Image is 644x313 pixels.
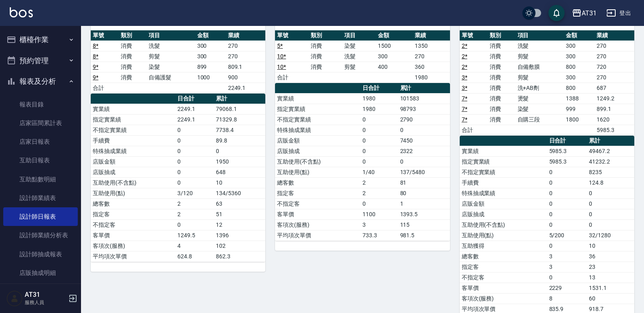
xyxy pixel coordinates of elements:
[360,177,398,188] td: 2
[3,95,78,114] a: 報表目錄
[147,72,195,83] td: 自備護髮
[460,272,547,283] td: 不指定客
[460,283,547,293] td: 客單價
[214,146,265,156] td: 0
[275,146,360,156] td: 店販抽成
[175,114,214,125] td: 2249.1
[564,93,595,104] td: 1388
[360,167,398,177] td: 1/40
[413,72,450,83] td: 1980
[398,93,450,104] td: 101583
[360,135,398,146] td: 0
[175,219,214,230] td: 0
[587,293,634,304] td: 60
[3,245,78,264] a: 設計師抽成報表
[564,62,595,72] td: 800
[413,62,450,72] td: 360
[460,156,547,167] td: 指定實業績
[595,40,634,51] td: 270
[460,241,547,251] td: 互助獲得
[488,93,516,104] td: 消費
[398,104,450,114] td: 98793
[195,72,226,83] td: 1000
[587,230,634,241] td: 32/1280
[91,156,175,167] td: 店販金額
[226,40,266,51] td: 270
[275,156,360,167] td: 互助使用(不含點)
[3,132,78,151] a: 店家日報表
[275,114,360,125] td: 不指定實業績
[595,62,634,72] td: 720
[460,188,547,198] td: 特殊抽成業績
[376,51,413,62] td: 300
[360,93,398,104] td: 1980
[460,125,488,135] td: 合計
[564,30,595,41] th: 金額
[91,188,175,198] td: 互助使用(點)
[214,125,265,135] td: 7738.4
[547,241,587,251] td: 0
[275,230,360,241] td: 平均項次單價
[214,167,265,177] td: 648
[360,209,398,219] td: 1100
[214,198,265,209] td: 63
[91,209,175,219] td: 指定客
[275,30,309,41] th: 單號
[91,146,175,156] td: 特殊抽成業績
[460,167,547,177] td: 不指定實業績
[360,230,398,241] td: 733.3
[175,94,214,104] th: 日合計
[342,62,376,72] td: 剪髮
[398,230,450,241] td: 981.5
[91,135,175,146] td: 手續費
[175,135,214,146] td: 0
[547,272,587,283] td: 0
[275,104,360,114] td: 指定實業績
[460,30,634,136] table: a dense table
[376,40,413,51] td: 1500
[3,50,78,71] button: 預約管理
[413,51,450,62] td: 270
[516,62,564,72] td: 自備敷膜
[564,51,595,62] td: 300
[360,188,398,198] td: 2
[275,30,450,83] table: a dense table
[564,40,595,51] td: 300
[175,167,214,177] td: 0
[564,104,595,114] td: 999
[516,72,564,83] td: 剪髮
[147,51,195,62] td: 剪髮
[3,114,78,132] a: 店家區間累計表
[214,94,265,104] th: 累計
[595,83,634,93] td: 687
[582,8,597,18] div: AT31
[587,156,634,167] td: 41232.2
[547,230,587,241] td: 5/200
[119,30,147,41] th: 類別
[119,51,147,62] td: 消費
[595,114,634,125] td: 1620
[195,30,226,41] th: 金額
[360,198,398,209] td: 0
[413,40,450,51] td: 1350
[547,188,587,198] td: 0
[275,188,360,198] td: 指定客
[3,264,78,282] a: 店販抽成明細
[587,251,634,262] td: 36
[275,219,360,230] td: 客項次(服務)
[398,188,450,198] td: 80
[175,209,214,219] td: 2
[175,198,214,209] td: 2
[3,71,78,92] button: 報表及分析
[460,146,547,156] td: 實業績
[3,189,78,207] a: 設計師業績表
[564,114,595,125] td: 1800
[3,170,78,189] a: 互助點數明細
[275,83,450,241] table: a dense table
[398,219,450,230] td: 115
[214,230,265,241] td: 1396
[398,177,450,188] td: 81
[3,151,78,170] a: 互助日報表
[25,299,66,306] p: 服務人員
[91,219,175,230] td: 不指定客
